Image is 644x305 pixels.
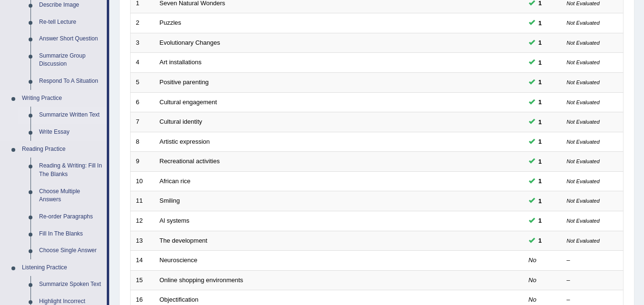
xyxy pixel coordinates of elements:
[35,30,107,48] a: Answer Short Question
[160,157,220,165] a: Recreational activities
[131,211,154,231] td: 12
[535,196,546,206] span: You cannot take this question anymore
[160,79,209,86] a: Positive parenting
[535,216,546,226] span: You cannot take this question anymore
[567,295,618,305] div: –
[160,197,180,204] a: Smiling
[567,59,600,65] small: Not Evaluated
[160,59,202,66] a: Art installations
[35,226,107,243] a: Fill In The Blanks
[160,296,199,303] a: Objectification
[160,98,217,106] a: Cultural engagement
[35,107,107,124] a: Summarize Written Text
[567,99,600,105] small: Not Evaluated
[535,176,546,186] span: You cannot take this question anymore
[35,73,107,90] a: Respond To A Situation
[131,33,154,53] td: 3
[567,158,600,164] small: Not Evaluated
[567,119,600,125] small: Not Evaluated
[131,251,154,271] td: 14
[35,242,107,259] a: Choose Single Answer
[535,117,546,127] span: You cannot take this question anymore
[567,20,600,26] small: Not Evaluated
[535,137,546,147] span: You cannot take this question anymore
[567,0,600,6] small: Not Evaluated
[35,48,107,73] a: Summarize Group Discussion
[131,92,154,112] td: 6
[567,238,600,244] small: Not Evaluated
[35,276,107,293] a: Summarize Spoken Text
[35,183,107,208] a: Choose Multiple Answers
[160,256,198,264] a: Neuroscience
[535,97,546,107] span: You cannot take this question anymore
[131,152,154,172] td: 9
[567,276,618,285] div: –
[160,19,182,26] a: Puzzles
[567,198,600,204] small: Not Evaluated
[131,191,154,211] td: 11
[160,276,244,284] a: Online shopping environments
[567,256,618,265] div: –
[18,259,107,276] a: Listening Practice
[131,171,154,191] td: 10
[567,40,600,46] small: Not Evaluated
[535,236,546,246] span: You cannot take this question anymore
[567,139,600,145] small: Not Evaluated
[35,157,107,183] a: Reading & Writing: Fill In The Blanks
[535,58,546,68] span: You cannot take this question anymore
[160,237,207,244] a: The development
[131,53,154,73] td: 4
[131,73,154,93] td: 5
[35,124,107,141] a: Write Essay
[131,270,154,290] td: 15
[529,296,537,303] em: No
[160,138,210,145] a: Artistic expression
[18,90,107,107] a: Writing Practice
[529,256,537,264] em: No
[18,141,107,158] a: Reading Practice
[160,118,203,125] a: Cultural identity
[535,77,546,87] span: You cannot take this question anymore
[160,39,220,46] a: Evolutionary Changes
[131,132,154,152] td: 8
[131,231,154,251] td: 13
[535,18,546,28] span: You cannot take this question anymore
[535,157,546,167] span: You cannot take this question anymore
[160,217,190,224] a: Al systems
[160,177,191,185] a: African rice
[535,38,546,48] span: You cannot take this question anymore
[35,208,107,226] a: Re-order Paragraphs
[131,112,154,132] td: 7
[567,218,600,224] small: Not Evaluated
[567,178,600,184] small: Not Evaluated
[567,79,600,85] small: Not Evaluated
[529,276,537,284] em: No
[35,14,107,31] a: Re-tell Lecture
[131,13,154,33] td: 2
